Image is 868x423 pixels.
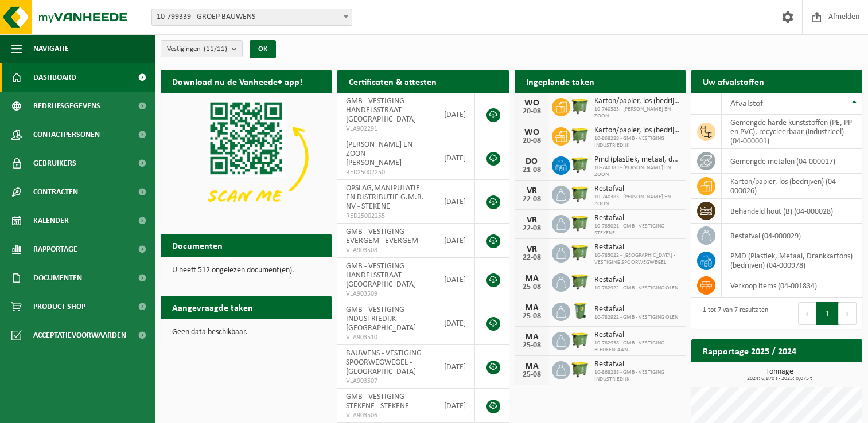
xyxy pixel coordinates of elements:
img: WB-1100-HPE-GN-50 [570,242,590,262]
span: GMB - VESTIGING EVERGEM - EVERGEM [346,228,418,245]
td: PMD (Plastiek, Metaal, Drankkartons) (bedrijven) (04-000978) [722,248,862,273]
img: WB-1100-HPE-GN-50 [570,330,590,350]
td: [DATE] [435,345,475,389]
h2: Aangevraagde taken [161,296,264,318]
span: Kalender [33,206,69,235]
span: 10-783021 - GMB - VESTIGING STEKENE [594,223,680,237]
span: Afvalstof [730,99,763,108]
span: Acceptatievoorwaarden [33,321,126,350]
img: WB-1100-HPE-GN-50 [570,359,590,379]
span: 10-799339 - GROEP BAUWENS [151,9,352,26]
img: WB-0240-HPE-GN-50 [570,301,590,320]
span: VLA902291 [346,124,426,134]
a: Bekijk rapportage [777,362,861,385]
td: [DATE] [435,136,475,180]
button: Next [839,302,857,325]
span: BAUWENS - VESTIGING SPOORWEGWEGEL - [GEOGRAPHIC_DATA] [346,349,422,376]
td: gemengde harde kunststoffen (PE, PP en PVC), recycleerbaar (industrieel) (04-000001) [722,115,862,149]
span: VLA903506 [346,411,426,420]
div: 25-08 [520,342,543,350]
h2: Uw afvalstoffen [691,70,776,92]
span: Karton/papier, los (bedrijven) [594,126,680,135]
span: GMB - VESTIGING STEKENE - STEKENE [346,393,409,410]
div: 22-08 [520,254,543,262]
td: verkoop items (04-001834) [722,273,862,298]
span: GMB - VESTIGING HANDELSSTRAAT [GEOGRAPHIC_DATA] [346,97,416,124]
div: VR [520,245,543,254]
h2: Ingeplande taken [515,70,606,92]
td: restafval (04-000029) [722,224,862,248]
span: Product Shop [33,292,85,321]
img: WB-1100-HPE-GN-50 [570,155,590,174]
span: Restafval [594,360,680,369]
div: VR [520,186,543,195]
td: [DATE] [435,93,475,136]
span: Restafval [594,214,680,223]
span: Restafval [594,276,678,285]
div: 21-08 [520,166,543,174]
h2: Download nu de Vanheede+ app! [161,70,314,92]
div: 25-08 [520,312,543,320]
span: GMB - VESTIGING INDUSTRIEDIJK - [GEOGRAPHIC_DATA] [346,305,416,332]
span: RED25002255 [346,211,426,221]
td: [DATE] [435,224,475,258]
span: Restafval [594,243,680,252]
span: 2024: 6,870 t - 2025: 0,075 t [697,376,862,382]
span: 10-868288 - GMB - VESTIGING INDUSTRIEDIJK [594,135,680,149]
div: MA [520,362,543,371]
div: 20-08 [520,108,543,116]
img: WB-1100-HPE-GN-50 [570,184,590,203]
span: Vestigingen [167,41,227,58]
span: 10-868288 - GMB - VESTIGING INDUSTRIEDIJK [594,369,680,383]
span: 10-740383 - [PERSON_NAME] EN ZOON [594,106,680,120]
span: Gebruikers [33,149,76,178]
div: 1 tot 7 van 7 resultaten [697,301,768,326]
div: MA [520,332,543,342]
td: [DATE] [435,180,475,224]
span: Contracten [33,178,78,206]
div: 22-08 [520,225,543,233]
span: Bedrijfsgegevens [33,92,100,120]
span: GMB - VESTIGING HANDELSSTRAAT [GEOGRAPHIC_DATA] [346,262,416,289]
td: behandeld hout (B) (04-000028) [722,199,862,224]
span: Contactpersonen [33,120,100,149]
span: 10-740383 - [PERSON_NAME] EN ZOON [594,164,680,178]
span: VLA903510 [346,333,426,342]
span: Documenten [33,264,82,292]
span: VLA903507 [346,377,426,386]
button: Previous [798,302,816,325]
div: 25-08 [520,283,543,291]
img: Download de VHEPlus App [161,93,332,221]
span: Restafval [594,331,680,340]
span: 10-782922 - GMB - VESTIGING OLEN [594,285,678,292]
td: gemengde metalen (04-000017) [722,149,862,174]
span: Dashboard [33,63,76,92]
span: Karton/papier, los (bedrijven) [594,97,680,106]
div: 25-08 [520,371,543,379]
td: karton/papier, los (bedrijven) (04-000026) [722,174,862,199]
div: 22-08 [520,195,543,203]
div: VR [520,216,543,225]
span: Restafval [594,185,680,194]
span: Navigatie [33,34,69,63]
span: 10-782922 - GMB - VESTIGING OLEN [594,314,678,321]
div: DO [520,157,543,166]
button: Vestigingen(11/11) [161,40,243,57]
span: OPSLAG,MANIPULATIE EN DISTRIBUTIE G.M.B. NV - STEKENE [346,184,424,211]
div: MA [520,303,543,312]
span: Restafval [594,305,678,314]
h2: Rapportage 2025 / 2024 [691,339,808,362]
span: VLA903508 [346,246,426,255]
div: MA [520,274,543,283]
span: 10-740383 - [PERSON_NAME] EN ZOON [594,194,680,207]
h2: Documenten [161,234,234,256]
img: WB-1100-HPE-GN-50 [570,213,590,233]
button: OK [250,40,276,58]
td: [DATE] [435,301,475,345]
span: 10-799339 - GROEP BAUWENS [152,9,352,25]
div: WO [520,99,543,108]
td: [DATE] [435,389,475,423]
p: U heeft 512 ongelezen document(en). [172,267,320,275]
span: Pmd (plastiek, metaal, drankkartons) (bedrijven) [594,155,680,164]
img: WB-1100-HPE-GN-50 [570,272,590,291]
